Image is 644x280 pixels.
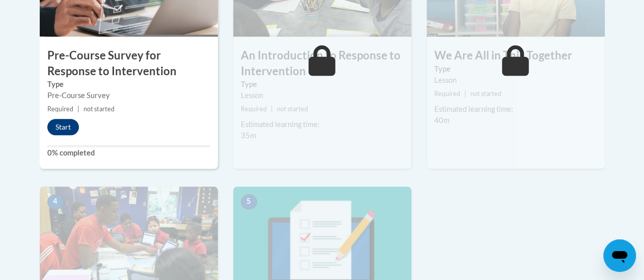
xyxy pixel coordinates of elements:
h3: We Are All in This Together [427,48,605,64]
h3: Pre-Course Survey for Response to Intervention [40,48,218,79]
span: 5 [241,194,257,209]
div: Estimated learning time: [434,104,597,115]
button: Start [47,119,79,135]
h3: An Introduction to Response to Intervention [233,48,411,79]
span: not started [470,90,501,98]
span: Required [241,105,267,113]
span: not started [277,105,308,113]
label: Type [47,79,210,90]
div: Lesson [241,90,404,101]
div: Pre-Course Survey [47,90,210,101]
label: 0% completed [47,147,210,159]
span: Required [434,90,460,98]
span: Required [47,105,73,113]
span: 35m [241,131,256,140]
span: 4 [47,194,64,209]
label: Type [434,64,597,75]
iframe: Button to launch messaging window [603,239,636,272]
div: Estimated learning time: [241,119,404,130]
span: | [271,105,273,113]
span: not started [83,105,115,113]
label: Type [241,79,404,90]
span: | [77,105,79,113]
span: 40m [434,116,450,125]
div: Lesson [434,75,597,86]
span: | [464,90,466,98]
